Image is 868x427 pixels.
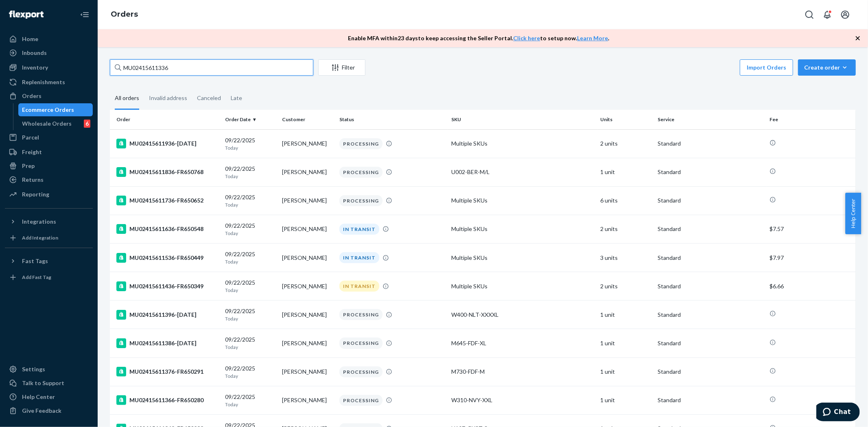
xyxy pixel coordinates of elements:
[597,158,655,186] td: 1 unit
[225,315,276,322] p: Today
[279,158,336,186] td: [PERSON_NAME]
[5,188,93,201] a: Reporting
[804,63,850,72] div: Create order
[22,92,42,100] div: Orders
[451,168,594,176] div: U002-BER-M/L
[658,225,763,233] p: Standard
[225,250,276,265] div: 09/22/2025
[597,386,655,414] td: 1 unit
[5,61,93,74] a: Inventory
[577,35,608,41] a: Learn More
[279,329,336,357] td: [PERSON_NAME]
[5,404,93,417] button: Give Feedback
[116,395,219,405] div: MU02415611366-FR650280
[282,116,333,123] div: Customer
[597,215,655,243] td: 2 units
[116,367,219,377] div: MU02415611376-FR650291
[5,215,93,228] button: Integrations
[279,357,336,386] td: [PERSON_NAME]
[279,386,336,414] td: [PERSON_NAME]
[116,338,219,348] div: MU02415611386-[DATE]
[798,59,856,76] button: Create order
[597,244,655,272] td: 3 units
[279,186,336,215] td: [PERSON_NAME]
[658,254,763,262] p: Standard
[448,186,597,215] td: Multiple SKUs
[339,338,383,349] div: PROCESSING
[104,3,144,26] ol: breadcrumbs
[22,78,65,86] div: Replenishments
[318,59,365,76] button: Filter
[597,129,655,158] td: 2 units
[231,87,242,109] div: Late
[766,110,856,129] th: Fee
[22,257,48,265] div: Fast Tags
[5,173,93,186] a: Returns
[110,110,222,129] th: Order
[5,159,93,172] a: Prep
[116,224,219,234] div: MU02415611636-FR650548
[658,168,763,176] p: Standard
[597,186,655,215] td: 6 units
[448,272,597,301] td: Multiple SKUs
[451,339,594,347] div: M645-FDF-XL
[22,63,48,72] div: Inventory
[448,129,597,158] td: Multiple SKUs
[597,110,655,129] th: Units
[514,35,540,41] a: Click here
[5,76,93,89] a: Replenishments
[149,87,187,109] div: Invalid address
[197,87,221,109] div: Canceled
[339,138,383,149] div: PROCESSING
[5,33,93,46] a: Home
[339,366,383,377] div: PROCESSING
[816,403,860,423] iframe: Opens a widget where you can chat to one of our agents
[766,244,856,272] td: $7.97
[22,393,55,401] div: Help Center
[116,167,219,177] div: MU02415611836-FR650768
[740,59,793,76] button: Import Orders
[116,253,219,263] div: MU02415611536-FR650449
[22,148,42,156] div: Freight
[5,231,93,244] a: Add Integration
[5,390,93,403] a: Help Center
[22,234,58,241] div: Add Integration
[448,110,597,129] th: SKU
[116,310,219,320] div: MU02415611396-[DATE]
[766,272,856,301] td: $6.66
[339,224,379,235] div: IN TRANSIT
[5,363,93,376] a: Settings
[339,195,383,206] div: PROCESSING
[837,7,853,23] button: Open account menu
[339,309,383,320] div: PROCESSING
[225,344,276,351] p: Today
[225,279,276,294] div: 09/22/2025
[110,59,313,76] input: Search orders
[111,10,138,19] a: Orders
[597,301,655,329] td: 1 unit
[597,272,655,301] td: 2 units
[339,252,379,263] div: IN TRANSIT
[22,133,39,142] div: Parcel
[658,139,763,148] p: Standard
[339,167,383,178] div: PROCESSING
[225,287,276,294] p: Today
[339,395,383,406] div: PROCESSING
[279,244,336,272] td: [PERSON_NAME]
[22,49,47,57] div: Inbounds
[819,7,835,23] button: Open notifications
[22,35,38,43] div: Home
[5,271,93,284] a: Add Fast Tag
[22,162,35,170] div: Prep
[22,176,44,184] div: Returns
[225,136,276,151] div: 09/22/2025
[658,396,763,404] p: Standard
[451,368,594,376] div: M730-FDF-M
[18,103,93,116] a: Ecommerce Orders
[9,11,44,19] img: Flexport logo
[22,218,56,226] div: Integrations
[22,365,45,373] div: Settings
[5,255,93,268] button: Fast Tags
[658,282,763,290] p: Standard
[225,193,276,208] div: 09/22/2025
